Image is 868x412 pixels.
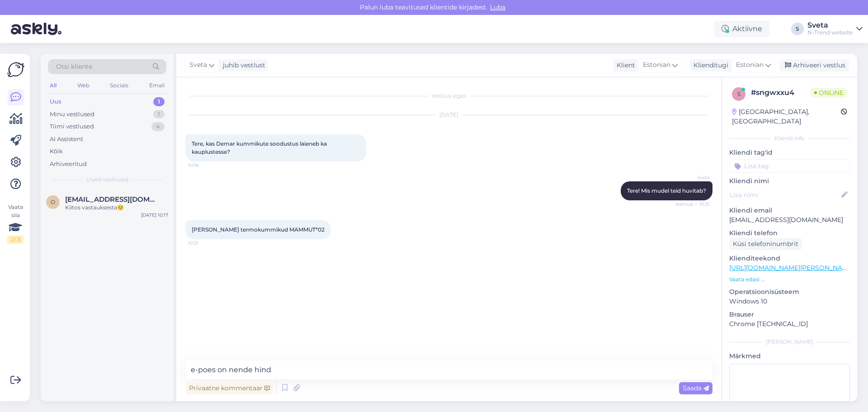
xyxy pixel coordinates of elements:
[729,134,850,142] div: Kliendi info
[189,60,207,70] span: Sveta
[751,87,811,98] div: # sngwxxu4
[188,162,222,169] span: 10:18
[50,160,87,169] div: Arhiveeritud
[51,199,55,205] span: o
[141,212,168,218] div: [DATE] 10:17
[65,204,168,212] div: Kiitos vastauksesta☺️
[219,61,265,70] div: juhib vestlust
[690,61,728,70] div: Klienditugi
[65,195,159,204] span: outijaanakorkiakoski@gmail.com
[188,240,222,246] span: 10:31
[729,319,850,329] p: Chrome [TECHNICAL_ID]
[729,254,850,263] p: Klienditeekond
[791,23,804,35] div: S
[627,187,706,194] span: Tere! Mis mudel teid huvitab?
[676,174,710,181] span: Sveta
[487,3,508,11] span: Luba
[185,111,712,119] div: [DATE]
[7,203,24,244] div: Vaata siia
[807,22,853,29] div: Sveta
[48,80,58,91] div: All
[7,61,24,78] img: Askly Logo
[75,80,91,91] div: Web
[729,159,850,173] input: Lisa tag
[737,90,741,97] span: s
[56,62,92,71] span: Otsi kliente
[613,61,635,70] div: Klient
[736,60,764,70] span: Estonian
[50,135,83,144] div: AI Assistent
[729,176,850,186] p: Kliendi nimi
[714,21,769,37] div: Aktiivne
[807,29,853,36] div: N-Trend website
[730,190,840,200] input: Lisa nimi
[729,206,850,215] p: Kliendi email
[192,226,325,233] span: [PERSON_NAME] termokummikud MAMMUT*02
[729,310,850,319] p: Brauser
[811,88,847,98] span: Online
[7,236,24,244] div: 2 / 3
[675,201,710,208] span: Nähtud ✓ 10:31
[86,175,128,184] span: Uued vestlused
[729,338,850,346] div: [PERSON_NAME]
[683,384,709,392] span: Saada
[192,140,328,155] span: Tere, kas Demar kummikute soodustus laieneb ka kauplustesse?
[50,122,94,131] div: Tiimi vestlused
[643,60,670,70] span: Estonian
[729,148,850,157] p: Kliendi tag'id
[779,59,849,71] div: Arhiveeri vestlus
[147,80,166,91] div: Email
[729,351,850,361] p: Märkmed
[151,122,165,131] div: 4
[108,80,130,91] div: Socials
[185,360,712,379] textarea: e-poes on nende hind
[807,22,863,36] a: SvetaN-Trend website
[729,287,850,297] p: Operatsioonisüsteem
[729,275,850,284] p: Vaata edasi ...
[732,107,841,126] div: [GEOGRAPHIC_DATA], [GEOGRAPHIC_DATA]
[185,92,712,100] div: Vestlus algas
[50,110,94,119] div: Minu vestlused
[729,215,850,225] p: [EMAIL_ADDRESS][DOMAIN_NAME]
[153,110,165,119] div: 1
[50,147,63,156] div: Kõik
[729,238,802,250] div: Küsi telefoninumbrit
[729,297,850,306] p: Windows 10
[185,382,274,394] div: Privaatne kommentaar
[729,228,850,238] p: Kliendi telefon
[50,97,61,106] div: Uus
[153,97,165,106] div: 1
